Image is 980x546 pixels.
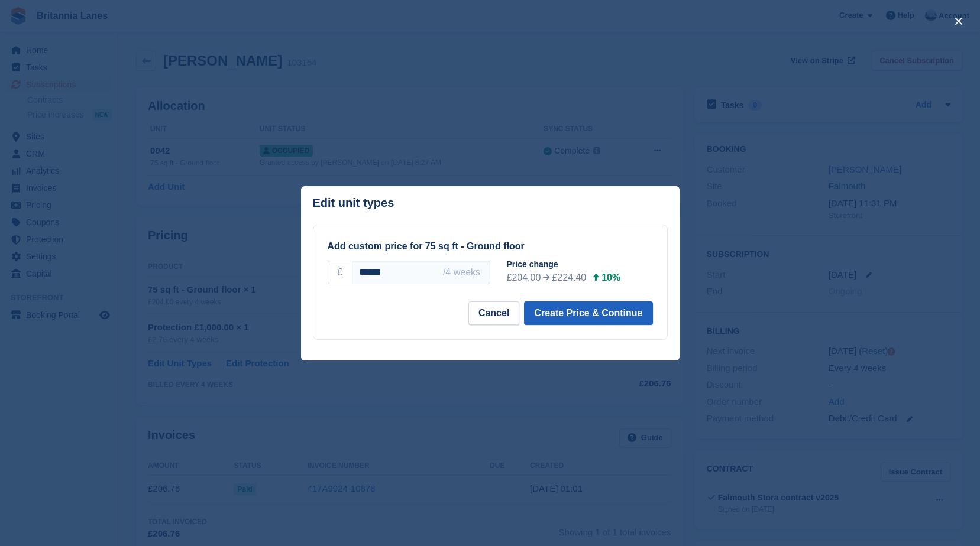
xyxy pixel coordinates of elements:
p: Edit unit types [313,196,394,210]
div: Add custom price for 75 sq ft - Ground floor [328,239,653,253]
button: close [949,12,968,31]
div: £204.00 [507,271,541,285]
div: £224.40 [552,271,586,285]
div: 10% [601,271,620,285]
button: Create Price & Continue [524,301,652,325]
div: Price change [507,258,662,271]
button: Cancel [468,301,519,325]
